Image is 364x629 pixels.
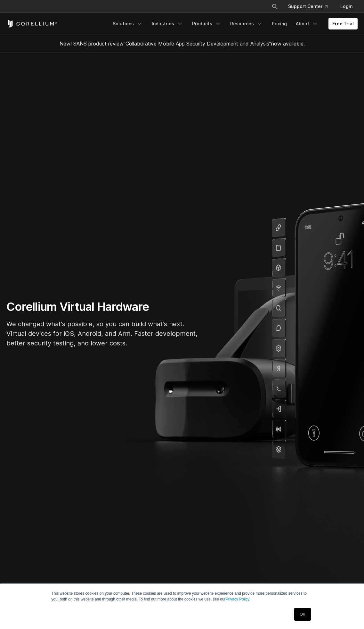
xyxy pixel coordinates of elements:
h1: Corellium Virtual Hardware [6,300,198,314]
p: This website stores cookies on your computer. These cookies are used to improve your website expe... [52,591,313,602]
div: Navigation Menu [109,18,358,29]
a: Corellium Home [6,20,57,28]
p: We changed what's possible, so you can build what's next. Virtual devices for iOS, Android, and A... [6,319,198,348]
a: Support Center [283,1,333,12]
a: Free Trial [328,18,358,29]
a: Pricing [268,18,291,29]
span: New! SANS product review now available. [60,40,305,47]
a: Products [188,18,225,29]
a: Login [335,1,358,12]
a: Privacy Policy. [226,597,250,601]
a: Resources [226,18,267,29]
a: OK [294,608,311,621]
a: Industries [148,18,187,29]
a: Solutions [109,18,147,29]
button: Search [269,1,280,12]
div: Navigation Menu [264,1,358,12]
a: "Collaborative Mobile App Security Development and Analysis" [124,40,271,47]
a: About [292,18,322,29]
